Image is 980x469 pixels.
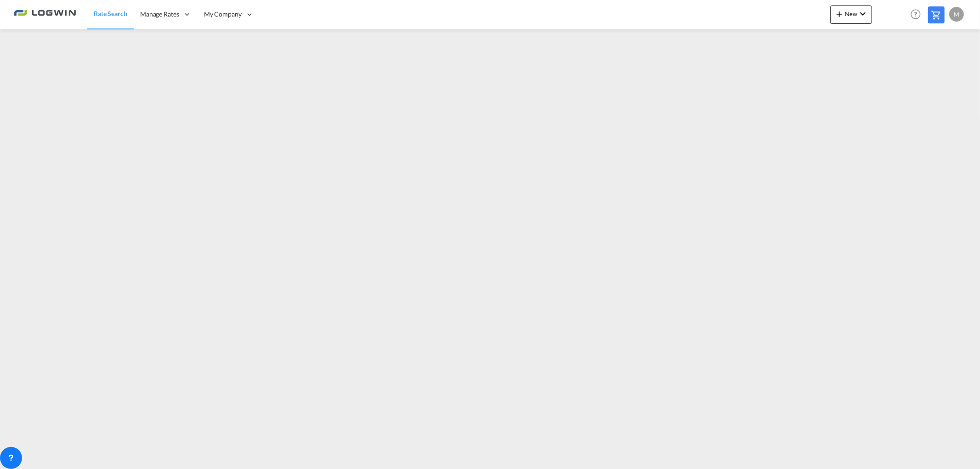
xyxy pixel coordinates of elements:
[140,10,179,19] span: Manage Rates
[908,6,928,23] div: Help
[14,4,76,25] img: 2761ae10d95411efa20a1f5e0282d2d7.png
[949,7,964,22] div: M
[834,8,845,19] md-icon: icon-plus 400-fg
[830,6,872,24] button: icon-plus 400-fgNewicon-chevron-down
[908,6,923,22] span: Help
[7,421,39,455] iframe: Chat
[834,10,868,17] span: New
[204,10,242,19] span: My Company
[94,10,127,17] span: Rate Search
[857,8,868,19] md-icon: icon-chevron-down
